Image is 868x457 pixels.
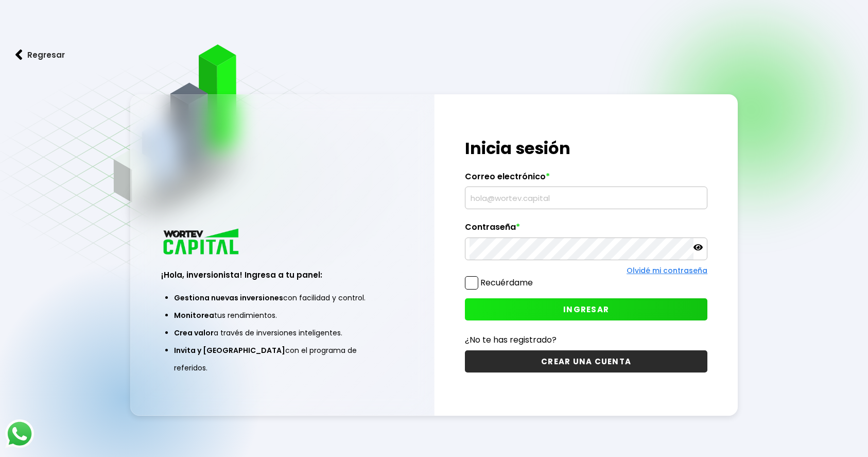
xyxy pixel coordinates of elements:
[174,310,214,320] span: Monitorea
[161,269,404,281] h3: ¡Hola, inversionista! Ingresa a tu panel:
[174,293,283,303] span: Gestiona nuevas inversiones
[174,289,391,307] li: con facilidad y control.
[15,49,23,60] img: flecha izquierda
[5,419,34,448] img: logos_whatsapp-icon.242b2217.svg
[465,350,707,373] button: CREAR UNA CUENTA
[465,298,707,320] button: INGRESAR
[465,333,707,373] a: ¿No te has registrado?CREAR UNA CUENTA
[470,187,703,209] input: hola@wortev.capital
[174,324,391,342] li: a través de inversiones inteligentes.
[465,222,707,238] label: Contraseña
[161,227,242,258] img: logo_wortev_capital
[465,136,707,161] h1: Inicia sesión
[174,342,391,377] li: con el programa de referidos.
[480,277,533,289] label: Recuérdame
[627,265,707,276] a: Olvidé mi contraseña
[563,304,609,315] span: INGRESAR
[465,172,707,187] label: Correo electrónico
[174,328,214,338] span: Crea valor
[174,307,391,324] li: tus rendimientos.
[174,345,285,356] span: Invita y [GEOGRAPHIC_DATA]
[465,333,707,346] p: ¿No te has registrado?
